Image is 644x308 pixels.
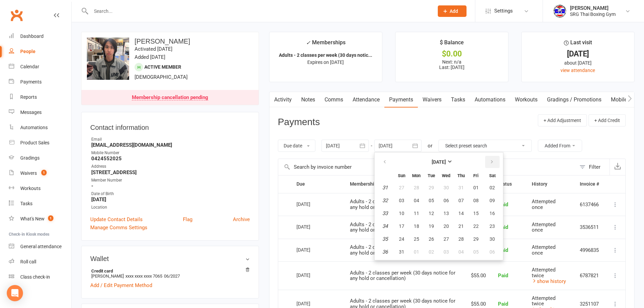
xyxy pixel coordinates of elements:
span: 06 [444,198,449,203]
span: 15 [473,211,479,216]
button: 19 [424,220,438,232]
button: 01 [469,182,483,194]
button: + Add Adjustment [538,114,587,126]
div: Calendar [20,64,39,69]
span: 06 [490,249,495,255]
div: Automations [20,125,48,130]
a: Tasks [446,92,470,108]
button: 04 [454,246,468,258]
em: 32 [382,197,388,204]
span: 26 [429,236,434,242]
strong: [DATE] [91,196,250,203]
a: Automations [9,120,71,135]
span: 01 [414,249,419,255]
em: 35 [382,236,388,242]
button: + Add Credit [589,114,626,126]
div: Memberships [306,38,345,51]
td: $55.00 [463,261,492,290]
span: 14 [458,211,464,216]
span: [DEMOGRAPHIC_DATA] [135,74,188,80]
div: [DATE] [296,270,328,280]
span: 17 [399,223,404,229]
div: Workouts [20,186,41,191]
button: 26 [424,233,438,245]
strong: [DATE] [432,159,446,165]
a: Waivers [418,92,446,108]
div: [DATE] [296,221,328,232]
span: Adults - 2 classes per week (30 days notice for any hold or cancellation) [350,270,455,282]
span: 29 [429,185,434,190]
a: Notes [296,92,320,108]
small: Thursday [457,173,465,178]
span: 16 [490,211,495,216]
button: 13 [439,207,453,219]
button: Added From [538,140,582,152]
div: People [20,49,35,54]
span: 30 [444,185,449,190]
span: 20 [444,223,449,229]
a: Clubworx [8,7,25,24]
span: 28 [458,236,464,242]
button: 30 [439,182,453,194]
button: 31 [454,182,468,194]
span: 1 [41,170,47,175]
a: What's New1 [9,211,71,227]
small: Tuesday [428,173,435,178]
div: Gradings [20,155,40,161]
strong: - [91,183,250,189]
span: 10 [399,211,404,216]
span: Attempted twice [532,295,555,307]
span: 09 [490,198,495,203]
em: 36 [382,249,388,255]
th: Status [492,175,526,193]
input: Search... [89,6,429,16]
span: 24 [399,236,404,242]
div: about [DATE] [528,59,628,67]
button: 21 [454,220,468,232]
span: Attempted once [532,221,555,233]
a: Payments [384,92,418,108]
a: People [9,44,71,59]
span: 27 [444,236,449,242]
small: Saturday [489,173,496,178]
span: 03 [444,249,449,255]
button: 10 [395,207,409,219]
a: Workouts [9,181,71,196]
button: 31 [395,246,409,258]
span: 30 [490,236,495,242]
button: 27 [439,233,453,245]
em: 34 [382,223,388,229]
a: Attendance [348,92,384,108]
span: Paid [498,301,508,307]
time: Activated [DATE] [135,46,172,52]
button: 27 [395,182,409,194]
a: Class kiosk mode [9,269,71,285]
span: xxxx xxxx xxxx 7065 [125,274,162,279]
span: Attempted once [532,198,555,210]
span: 03 [399,198,404,203]
div: Last visit [564,38,592,50]
button: 12 [424,207,438,219]
button: 30 [484,233,501,245]
h3: [PERSON_NAME] [87,38,253,45]
button: 11 [409,207,424,219]
strong: [STREET_ADDRESS] [91,169,250,175]
button: 09 [484,194,501,207]
span: Settings [494,3,513,19]
div: Dashboard [20,33,44,39]
a: Product Sales [9,135,71,150]
span: 22 [473,223,479,229]
span: Adults - 2 classes per week (30 days notice for any hold or cancellation) [350,198,455,210]
td: 4996835 [574,239,605,262]
div: $ Balance [440,38,464,50]
td: 6787821 [574,261,605,290]
div: Open Intercom Messenger [7,285,23,301]
time: Added [DATE] [135,54,165,60]
button: 28 [409,182,424,194]
div: [DATE] [296,244,328,255]
button: 02 [484,182,501,194]
span: 02 [429,249,434,255]
div: or [428,142,432,150]
button: 03 [439,246,453,258]
a: view attendance [560,68,595,73]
